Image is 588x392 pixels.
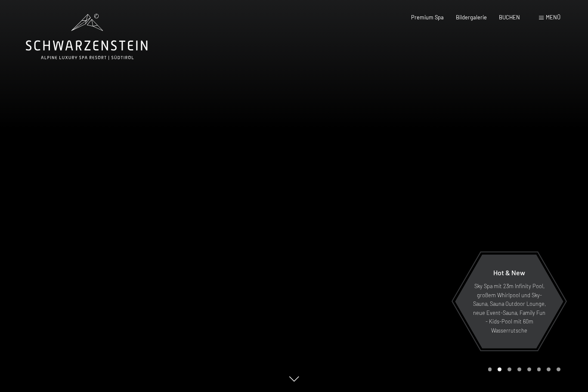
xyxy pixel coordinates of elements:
[485,367,560,371] div: Carousel Pagination
[546,14,560,21] span: Menü
[537,367,541,371] div: Carousel Page 6
[493,268,525,277] span: Hot & New
[498,367,501,371] div: Carousel Page 2 (Current Slide)
[557,367,560,371] div: Carousel Page 8
[517,367,521,371] div: Carousel Page 4
[499,14,520,21] a: BUCHEN
[455,254,564,349] a: Hot & New Sky Spa mit 23m Infinity Pool, großem Whirlpool und Sky-Sauna, Sauna Outdoor Lounge, ne...
[527,367,531,371] div: Carousel Page 5
[547,367,551,371] div: Carousel Page 7
[411,14,444,21] a: Premium Spa
[488,367,492,371] div: Carousel Page 1
[508,367,511,371] div: Carousel Page 3
[456,14,487,21] a: Bildergalerie
[472,282,547,335] p: Sky Spa mit 23m Infinity Pool, großem Whirlpool und Sky-Sauna, Sauna Outdoor Lounge, neue Event-S...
